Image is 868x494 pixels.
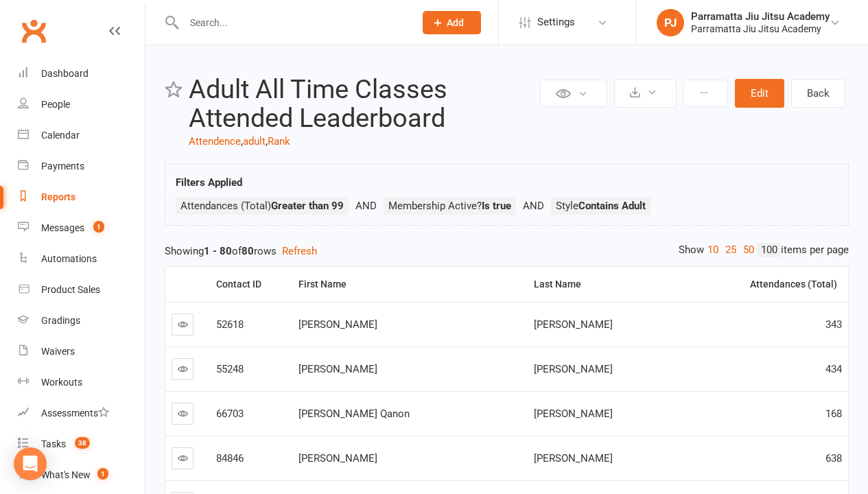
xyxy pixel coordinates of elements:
[41,99,70,110] div: People
[41,315,80,326] div: Gradings
[556,200,646,212] span: Style
[282,243,317,259] button: Refresh
[534,363,613,375] span: [PERSON_NAME]
[41,408,109,419] div: Assessments
[18,460,145,491] a: What's New1
[18,305,145,336] a: Gradings
[447,17,464,28] span: Add
[18,120,145,151] a: Calendar
[216,318,244,331] span: 52618
[41,377,82,388] div: Workouts
[758,243,781,257] a: 100
[18,213,145,244] a: Messages 1
[41,130,80,141] div: Calendar
[176,176,242,189] strong: Filters Applied
[41,253,97,264] div: Automations
[18,336,145,367] a: Waivers
[740,243,758,257] a: 50
[691,10,830,23] div: Parramatta Jiu Jitsu Academy
[271,200,344,212] strong: Greater than 99
[825,408,842,420] span: 168
[534,452,613,464] span: [PERSON_NAME]
[298,452,377,464] span: [PERSON_NAME]
[18,182,145,213] a: Reports
[791,79,845,108] a: Back
[657,9,684,36] div: PJ
[298,318,377,331] span: [PERSON_NAME]
[537,7,575,38] span: Settings
[268,135,290,148] a: Rank
[423,11,481,34] button: Add
[266,135,268,148] span: ,
[298,363,377,375] span: [PERSON_NAME]
[41,438,66,449] div: Tasks
[243,135,266,148] a: adult
[41,284,100,295] div: Product Sales
[298,279,517,290] div: First Name
[18,244,145,274] a: Automations
[41,222,84,233] div: Messages
[41,161,84,172] div: Payments
[242,245,254,257] strong: 80
[825,363,842,375] span: 434
[718,279,837,290] div: Attendances (Total)
[216,408,244,420] span: 66703
[679,243,849,257] div: Show items per page
[691,23,830,35] div: Parramatta Jiu Jitsu Academy
[388,200,511,212] span: Membership Active?
[18,151,145,182] a: Payments
[298,408,410,420] span: [PERSON_NAME] Qanon
[180,13,405,32] input: Search...
[180,200,344,212] span: Attendances (Total)
[16,14,51,48] a: Clubworx
[241,135,243,148] span: ,
[18,89,145,120] a: People
[534,279,701,290] div: Last Name
[75,437,90,449] span: 38
[722,243,740,257] a: 25
[41,469,91,480] div: What's New
[18,429,145,460] a: Tasks 38
[578,200,646,212] strong: Contains Adult
[18,367,145,398] a: Workouts
[18,398,145,429] a: Assessments
[534,408,613,420] span: [PERSON_NAME]
[735,79,784,108] button: Edit
[41,68,89,79] div: Dashboard
[41,346,75,357] div: Waivers
[825,318,842,331] span: 343
[216,363,244,375] span: 55248
[216,452,244,464] span: 84846
[189,75,537,133] h2: Adult All Time Classes Attended Leaderboard
[41,191,75,202] div: Reports
[165,243,849,259] div: Showing of rows
[189,135,241,148] a: Attendence
[534,318,613,331] span: [PERSON_NAME]
[18,58,145,89] a: Dashboard
[97,468,108,480] span: 1
[18,274,145,305] a: Product Sales
[482,200,511,212] strong: Is true
[825,452,842,464] span: 638
[93,221,104,233] span: 1
[204,245,232,257] strong: 1 - 80
[14,447,47,480] div: Open Intercom Messenger
[704,243,722,257] a: 10
[216,279,281,290] div: Contact ID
